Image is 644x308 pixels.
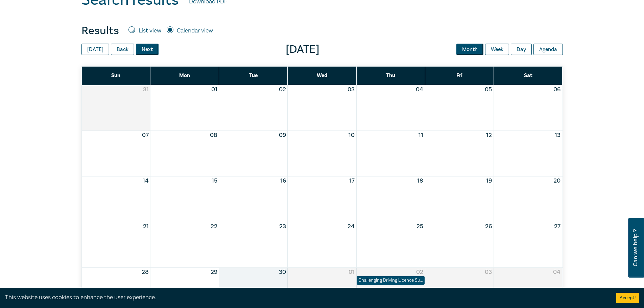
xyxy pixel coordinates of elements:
span: [DATE] [159,43,447,56]
div: Challenging Driving Licence Suspensions in Victoria [358,277,423,284]
button: 09 [279,131,286,140]
button: 04 [416,85,423,94]
button: 28 [142,268,149,277]
span: Mon [179,72,190,79]
button: 25 [416,222,423,231]
button: 01 [349,268,355,277]
button: 31 [143,85,149,94]
button: 26 [485,222,492,231]
button: 15 [212,176,217,185]
button: 11 [419,131,423,140]
button: 22 [211,222,217,231]
button: 21 [143,222,149,231]
button: 02 [279,85,286,94]
button: 02 [416,268,423,277]
button: 29 [211,268,217,277]
button: 04 [553,268,560,277]
span: Fri [456,72,462,79]
button: 13 [555,131,560,140]
button: Week [485,44,509,55]
div: This website uses cookies to enhance the user experience. [5,293,606,302]
button: 27 [554,222,560,231]
span: Thu [386,72,395,79]
button: 24 [348,222,355,231]
button: 03 [485,268,492,277]
button: 08 [210,131,217,140]
button: 12 [486,131,492,140]
button: Next [136,44,159,55]
h4: Results [81,24,119,38]
button: 23 [279,222,286,231]
button: 20 [553,176,560,185]
button: Agenda [533,44,563,55]
button: Month [456,44,483,55]
button: Back [111,44,134,55]
label: List view [139,26,161,35]
label: Calendar view [177,26,213,35]
button: 18 [417,176,423,185]
button: 17 [349,176,355,185]
span: Sun [111,72,120,79]
button: Day [511,44,532,55]
span: Sat [524,72,532,79]
span: Can we help ? [632,222,639,274]
button: 10 [349,131,355,140]
button: 19 [486,176,492,185]
button: [DATE] [81,44,109,55]
button: Accept cookies [616,293,639,303]
button: 16 [280,176,286,185]
button: 03 [348,85,355,94]
button: 14 [143,176,149,185]
button: 01 [211,85,217,94]
button: 07 [142,131,149,140]
span: Wed [317,72,327,79]
button: 05 [485,85,492,94]
button: 30 [279,268,286,277]
button: 06 [553,85,560,94]
span: Tue [249,72,258,79]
